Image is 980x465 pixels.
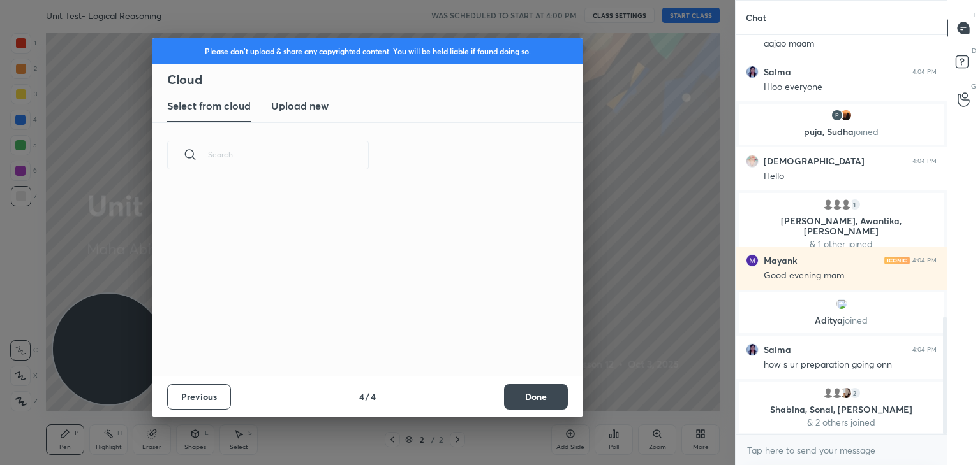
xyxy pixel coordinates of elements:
[764,81,937,94] div: Hloo everyone
[359,390,364,403] h4: 4
[840,109,852,122] img: 64c480dbd59e4e6f8cdb856fa9951b72.jpg
[764,155,865,167] h6: [DEMOGRAPHIC_DATA]
[746,315,936,325] p: Aditya
[746,155,759,168] img: 01e10eeacd2c4f8e99796ea762c37a9f.jpg
[746,239,936,249] p: & 1 other joined
[208,127,369,182] input: Search
[504,384,568,410] button: Done
[746,404,936,415] p: Shabina, Sonal, [PERSON_NAME]
[912,68,937,76] div: 4:04 PM
[972,46,976,55] p: D
[167,98,251,113] h3: Select from cloud
[884,257,910,264] img: iconic-light.a09c19a4.png
[849,198,861,211] div: 1
[764,269,937,282] div: Good evening mam
[971,82,976,91] p: G
[366,390,369,403] h4: /
[840,198,852,211] img: default.png
[746,417,936,427] p: & 2 others joined
[764,38,937,50] div: aajao maam
[764,66,791,78] h6: Salma
[371,390,376,403] h4: 4
[152,38,583,64] div: Please don't upload & share any copyrighted content. You will be held liable if found doing so.
[736,1,776,34] p: Chat
[764,359,937,371] div: how s ur preparation going onn
[746,343,759,356] img: c5e810513ba6462bb1916093fa82db50.jpg
[831,109,843,122] img: 1c404d9597354771b2c2d5f9d6941861.33304752_3
[746,66,759,78] img: c5e810513ba6462bb1916093fa82db50.jpg
[849,387,861,399] div: 2
[835,297,848,310] img: 3
[746,127,936,137] p: puja, Sudha
[912,157,937,165] div: 4:04 PM
[831,198,843,211] img: default.png
[736,35,947,435] div: grid
[822,198,835,211] img: default.png
[822,387,835,399] img: default.png
[854,125,879,138] span: joined
[912,257,937,264] div: 4:04 PM
[764,170,937,183] div: Hello
[912,346,937,354] div: 4:04 PM
[831,387,843,399] img: default.png
[972,10,976,20] p: T
[152,184,568,376] div: grid
[840,387,852,399] img: cbeabfa038714eceb2becb33f18cf9f0.jpg
[167,71,583,88] h2: Cloud
[746,216,936,236] p: [PERSON_NAME], Awantika, [PERSON_NAME]
[764,344,791,355] h6: Salma
[764,255,797,266] h6: Mayank
[843,314,868,326] span: joined
[271,98,329,113] h3: Upload new
[746,254,759,267] img: f4867734de5549c088734c4c9116c2cb.jpg
[167,384,231,410] button: Previous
